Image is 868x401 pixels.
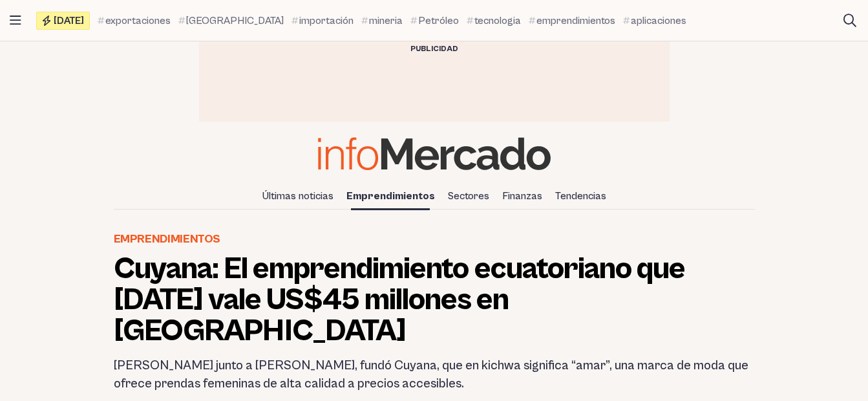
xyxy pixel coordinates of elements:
span: [GEOGRAPHIC_DATA] [186,13,284,28]
span: aplicaciones [631,13,686,28]
iframe: Advertisement [199,60,670,118]
span: importación [299,13,354,28]
a: Sectores [443,185,494,207]
a: Finanzas [497,185,547,207]
a: mineria [361,13,403,28]
span: mineria [369,13,403,28]
span: [DATE] [54,16,84,26]
a: Petróleo [410,13,459,28]
a: exportaciones [98,13,171,28]
a: Emprendimientos [114,230,221,248]
div: Publicidad [199,41,670,57]
a: importación [291,13,354,28]
h1: Cuyana: El emprendimiento ecuatoriano que [DATE] vale US$45 millones en [GEOGRAPHIC_DATA] [114,254,755,347]
a: Emprendimientos [341,185,440,207]
a: tecnologia [467,13,521,28]
a: Últimas noticias [257,185,339,207]
a: [GEOGRAPHIC_DATA] [178,13,284,28]
a: aplicaciones [623,13,686,28]
a: emprendimientos [529,13,615,28]
span: tecnologia [474,13,521,28]
h2: [PERSON_NAME] junto a [PERSON_NAME], fundó Cuyana, que en kichwa significa “amar”, una marca de m... [114,357,755,393]
span: Petróleo [418,13,459,28]
img: Infomercado Ecuador logo [318,137,551,170]
a: Tendencias [550,185,611,207]
span: emprendimientos [536,13,615,28]
span: exportaciones [105,13,171,28]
